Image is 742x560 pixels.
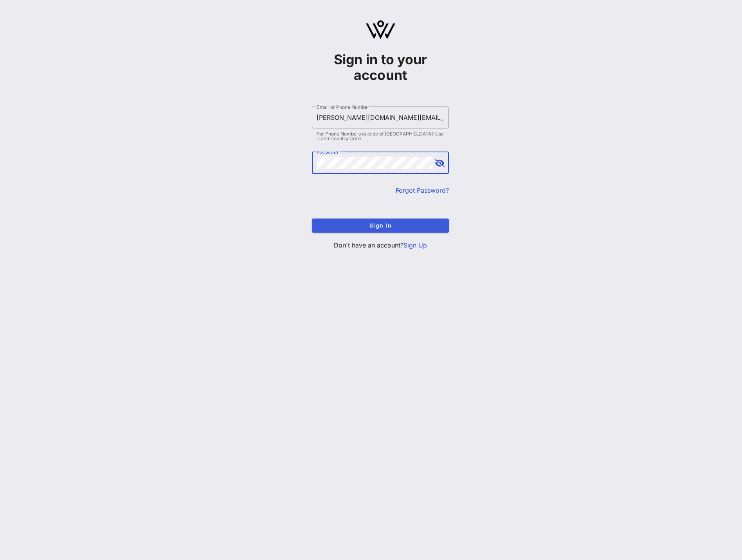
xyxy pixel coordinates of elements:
button: Sign In [312,219,449,233]
label: Password [317,150,339,155]
a: Sign Up [403,241,427,249]
h1: Sign in to your account [312,52,449,83]
span: Sign In [318,222,443,229]
button: append icon [435,159,445,167]
label: Email or Phone Number [317,104,369,110]
a: Forgot Password? [396,186,449,194]
p: Don't have an account? [312,240,449,250]
img: logo.svg [366,20,395,39]
div: For Phone Numbers outside of [GEOGRAPHIC_DATA]: Use + and Country Code [317,132,444,141]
